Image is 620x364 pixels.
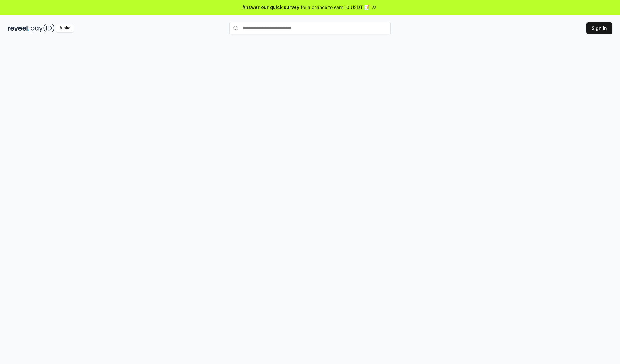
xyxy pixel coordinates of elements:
span: for a chance to earn 10 USDT 📝 [301,4,370,11]
img: reveel_dark [8,24,29,32]
div: Alpha [56,24,74,32]
img: pay_id [31,24,55,32]
span: Answer our quick survey [243,4,299,11]
button: Sign In [586,22,612,34]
